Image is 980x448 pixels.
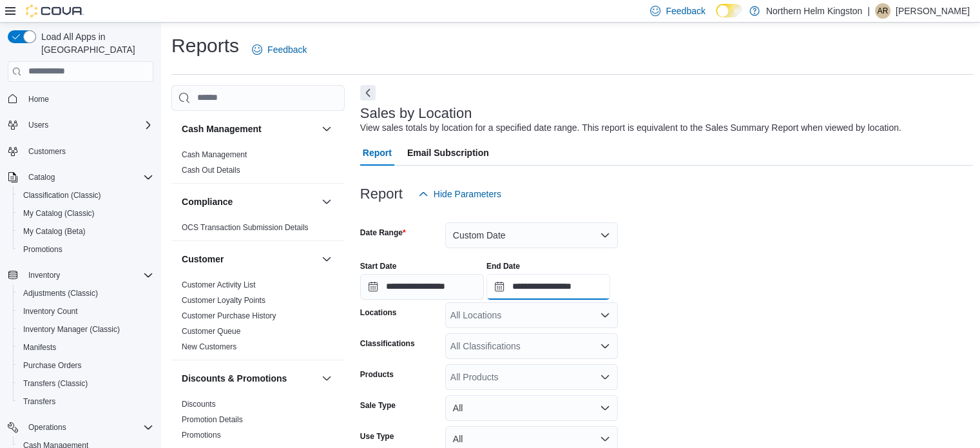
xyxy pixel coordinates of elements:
[23,170,60,185] button: Catalog
[182,253,316,266] button: Customer
[36,30,153,56] span: Load All Apps in [GEOGRAPHIC_DATA]
[445,395,618,421] button: All
[23,306,78,317] span: Inventory Count
[171,396,345,448] div: Discounts & Promotions
[3,90,159,108] button: Home
[23,244,62,255] span: Promotions
[867,3,870,19] p: |
[182,372,316,385] button: Discounts & Promotions
[3,418,159,436] button: Operations
[28,270,60,280] span: Inventory
[23,396,55,407] span: Transfers
[182,400,216,409] a: Discounts
[13,204,159,222] button: My Catalog (Classic)
[434,188,501,200] span: Hide Parameters
[182,295,265,306] span: Customer Loyalty Points
[18,376,93,391] a: Transfers (Classic)
[182,253,224,266] h3: Customer
[171,220,345,240] div: Compliance
[896,3,970,19] p: [PERSON_NAME]
[18,242,68,257] a: Promotions
[26,5,84,17] img: Cova
[171,277,345,360] div: Customer
[28,422,66,433] span: Operations
[23,190,101,200] span: Classification (Classic)
[486,261,520,271] label: End Date
[182,311,276,320] a: Customer Purchase History
[445,222,618,248] button: Custom Date
[13,186,159,204] button: Classification (Classic)
[360,307,397,318] label: Locations
[182,122,316,135] button: Cash Management
[3,116,159,134] button: Users
[182,372,287,385] h3: Discounts & Promotions
[182,165,240,175] span: Cash Out Details
[407,140,489,166] span: Email Subscription
[23,360,82,371] span: Purchase Orders
[319,121,334,137] button: Cash Management
[18,340,153,355] span: Manifests
[182,150,247,159] a: Cash Management
[18,242,153,257] span: Promotions
[23,117,53,133] button: Users
[13,356,159,375] button: Purchase Orders
[23,420,153,435] span: Operations
[18,206,153,221] span: My Catalog (Classic)
[23,170,153,185] span: Catalog
[13,222,159,240] button: My Catalog (Beta)
[3,142,159,161] button: Customers
[360,261,397,271] label: Start Date
[18,394,153,409] span: Transfers
[18,304,153,319] span: Inventory Count
[600,341,610,351] button: Open list of options
[360,369,394,380] label: Products
[3,266,159,284] button: Inventory
[267,43,307,56] span: Feedback
[875,3,890,19] div: Alexis Robillard
[171,33,239,59] h1: Reports
[360,431,394,442] label: Use Type
[18,340,61,355] a: Manifests
[716,4,743,17] input: Dark Mode
[182,414,243,425] span: Promotion Details
[23,91,153,107] span: Home
[182,399,216,409] span: Discounts
[18,358,153,373] span: Purchase Orders
[13,375,159,393] button: Transfers (Classic)
[23,226,86,237] span: My Catalog (Beta)
[600,310,610,320] button: Open list of options
[182,195,233,208] h3: Compliance
[319,371,334,386] button: Discounts & Promotions
[182,195,316,208] button: Compliance
[363,140,392,166] span: Report
[18,358,87,373] a: Purchase Orders
[360,400,396,411] label: Sale Type
[182,296,265,305] a: Customer Loyalty Points
[766,3,862,19] p: Northern Helm Kingston
[23,208,95,219] span: My Catalog (Classic)
[18,224,91,239] a: My Catalog (Beta)
[360,85,376,101] button: Next
[18,376,153,391] span: Transfers (Classic)
[360,338,415,349] label: Classifications
[28,172,55,182] span: Catalog
[23,288,98,298] span: Adjustments (Classic)
[182,326,240,336] span: Customer Queue
[18,188,153,203] span: Classification (Classic)
[182,166,240,175] a: Cash Out Details
[182,122,262,135] h3: Cash Management
[13,320,159,338] button: Inventory Manager (Classic)
[182,311,276,321] span: Customer Purchase History
[23,117,153,133] span: Users
[182,327,240,336] a: Customer Queue
[600,372,610,382] button: Open list of options
[28,120,48,130] span: Users
[182,150,247,160] span: Cash Management
[247,37,312,63] a: Feedback
[182,431,221,440] a: Promotions
[23,92,54,107] a: Home
[13,302,159,320] button: Inventory Count
[182,280,256,289] a: Customer Activity List
[182,342,236,352] span: New Customers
